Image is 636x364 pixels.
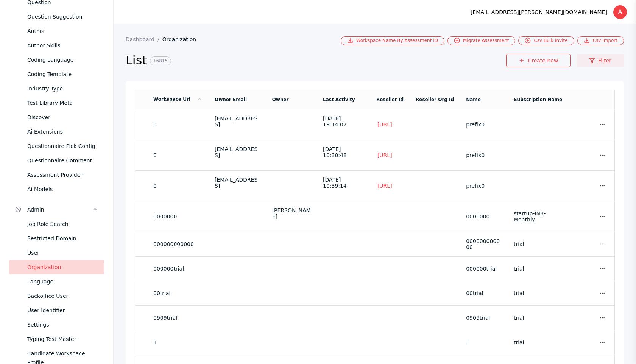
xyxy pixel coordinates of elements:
[27,277,98,286] div: Language
[514,266,566,272] section: trial
[9,274,104,289] a: Language
[209,90,266,109] td: Owner Email
[514,97,562,102] a: Subscription Name
[447,36,515,45] a: Migrate Assessment
[577,36,624,45] a: Csv Import
[126,36,162,42] a: Dashboard
[514,210,566,222] section: startup-INR-Monthly
[9,153,104,168] a: Questionnaire Comment
[272,207,311,219] div: [PERSON_NAME]
[317,90,370,109] td: Last Activity
[466,152,502,158] section: prefix0
[126,53,506,68] h2: List
[27,334,98,344] div: Typing Test Master
[514,315,566,321] section: trial
[613,5,627,19] div: A
[9,24,104,38] a: Author
[466,97,481,102] a: Name
[9,246,104,260] a: User
[27,127,98,136] div: Ai Extensions
[466,238,502,250] section: 000000000000
[27,320,98,329] div: Settings
[514,241,566,247] section: trial
[9,124,104,139] a: Ai Extensions
[9,38,104,53] a: Author Skills
[9,217,104,231] a: Job Role Search
[153,339,203,345] section: 1
[27,248,98,257] div: User
[9,139,104,153] a: Questionnaire Pick Config
[27,205,92,214] div: Admin
[376,182,393,189] a: [URL]
[416,97,454,102] a: Reseller Org Id
[27,41,98,50] div: Author Skills
[153,121,203,128] section: 0
[514,290,566,296] section: trial
[514,339,566,345] section: trial
[27,291,98,300] div: Backoffice User
[9,81,104,96] a: Industry Type
[9,289,104,303] a: Backoffice User
[466,290,502,296] section: 00trial
[466,315,502,321] section: 0909trial
[27,98,98,107] div: Test Library Meta
[323,115,364,128] div: [DATE] 19:14:07
[27,306,98,315] div: User Identifier
[153,183,203,189] section: 0
[577,54,624,67] a: Filter
[27,113,98,122] div: Discover
[27,26,98,36] div: Author
[323,146,364,158] div: [DATE] 10:30:48
[9,317,104,332] a: Settings
[466,213,502,219] section: 0000000
[9,96,104,110] a: Test Library Meta
[27,185,98,194] div: Ai Models
[9,53,104,67] a: Coding Language
[9,168,104,182] a: Assessment Provider
[323,177,364,189] div: [DATE] 10:39:14
[153,241,203,247] section: 000000000000
[153,152,203,158] section: 0
[9,332,104,346] a: Typing Test Master
[27,70,98,79] div: Coding Template
[466,339,502,345] section: 1
[506,54,571,67] a: Create new
[215,115,260,128] div: [EMAIL_ADDRESS]
[376,97,404,102] a: Reseller Id
[9,110,104,124] a: Discover
[9,67,104,81] a: Coding Template
[471,8,607,17] div: [EMAIL_ADDRESS][PERSON_NAME][DOMAIN_NAME]
[376,152,393,159] a: [URL]
[27,55,98,64] div: Coding Language
[27,263,98,272] div: Organization
[27,84,98,93] div: Industry Type
[153,266,203,272] section: 000000trial
[27,142,98,151] div: Questionnaire Pick Config
[9,9,104,24] a: Question Suggestion
[153,290,203,296] section: 00trial
[150,56,171,65] span: 16815
[9,260,104,274] a: Organization
[27,219,98,229] div: Job Role Search
[466,183,502,189] section: prefix0
[466,121,502,128] section: prefix0
[27,234,98,243] div: Restricted Domain
[466,266,502,272] section: 000000trial
[518,36,574,45] a: Csv Bulk Invite
[162,36,203,42] a: Organization
[341,36,444,45] a: Workspace Name By Assessment ID
[266,90,317,109] td: Owner
[9,182,104,196] a: Ai Models
[215,146,260,158] div: [EMAIL_ADDRESS]
[27,12,98,21] div: Question Suggestion
[376,121,393,128] a: [URL]
[9,303,104,317] a: User Identifier
[9,231,104,246] a: Restricted Domain
[153,213,203,219] section: 0000000
[153,315,203,321] section: 0909trial
[153,96,203,102] a: Workspace Url
[27,156,98,165] div: Questionnaire Comment
[215,177,260,189] div: [EMAIL_ADDRESS]
[27,170,98,179] div: Assessment Provider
